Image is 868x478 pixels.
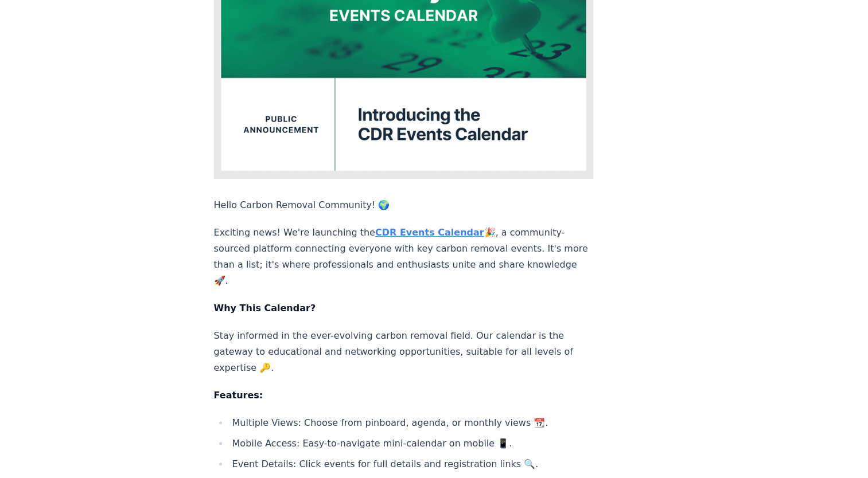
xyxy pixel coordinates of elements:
[214,303,316,314] strong: Why This Calendar?
[214,390,263,401] strong: Features:
[214,225,594,289] p: Exciting news! We're launching the 🎉, a community-sourced platform connecting everyone with key c...
[229,415,594,431] li: Multiple Views: Choose from pinboard, agenda, or monthly views 📆.
[214,197,594,213] p: Hello Carbon Removal Community! 🌍
[214,328,594,376] p: Stay informed in the ever-evolving carbon removal field. Our calendar is the gateway to education...
[229,436,594,452] li: Mobile Access: Easy-to-navigate mini-calendar on mobile 📱.
[375,227,484,238] a: CDR Events Calendar
[229,456,594,472] li: Event Details: Click events for full details and registration links 🔍.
